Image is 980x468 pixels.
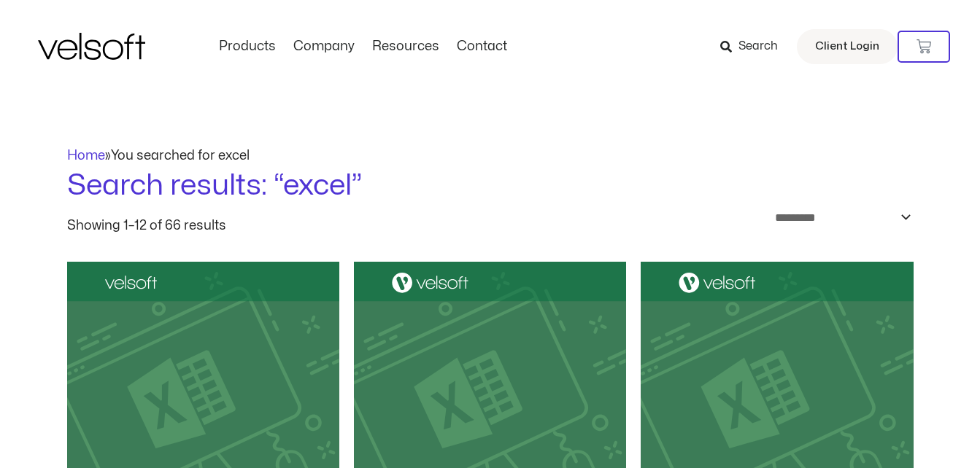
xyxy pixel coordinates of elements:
a: ResourcesMenu Toggle [363,39,448,55]
span: Client Login [815,37,879,56]
a: Client Login [797,29,898,64]
select: Shop order [765,206,914,229]
a: ContactMenu Toggle [448,39,516,55]
nav: Menu [210,39,516,55]
a: CompanyMenu Toggle [285,39,363,55]
h1: Search results: “excel” [67,165,914,206]
span: You searched for excel [111,149,250,162]
span: » [67,149,250,162]
span: Search [738,37,778,56]
a: Search [720,34,788,59]
img: Velsoft Training Materials [38,33,145,60]
a: ProductsMenu Toggle [210,39,285,55]
a: Home [67,149,105,162]
p: Showing 1–12 of 66 results [67,219,226,233]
